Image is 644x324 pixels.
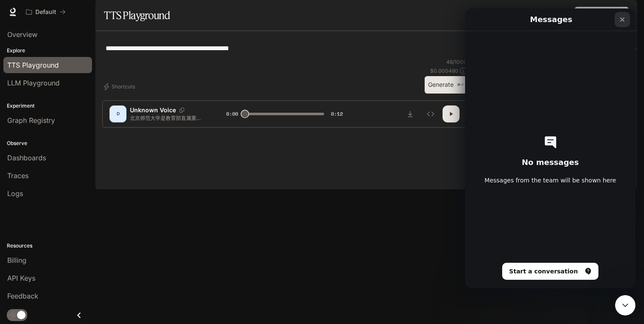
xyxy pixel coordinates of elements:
p: $ 0.000480 [430,67,458,74]
button: All workspaces [22,3,69,20]
button: Shortcuts [102,80,138,94]
p: ⌘⏎ [457,82,463,88]
button: Generate⌘⏎ [425,76,467,94]
button: Inspect [422,105,439,122]
p: 北京师范大学是教育部直属重点大学，是一所以教师教育、教育科学和文理基础学科为主要特色的著名学府。 [130,114,206,122]
iframe: Intercom live chat [615,295,635,315]
span: 0:00 [226,110,238,118]
div: D [111,107,125,121]
p: Default [35,9,56,16]
button: Clone Voice [575,7,629,24]
span: 0:12 [331,110,343,118]
a: Docs [539,7,568,24]
button: Copy Voice ID [176,108,188,113]
h1: TTS Playground [104,7,170,24]
p: 48 / 1000 [446,58,467,65]
iframe: Intercom live chat [465,9,635,288]
p: Unknown Voice [130,106,176,114]
button: Download audio [402,105,419,122]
